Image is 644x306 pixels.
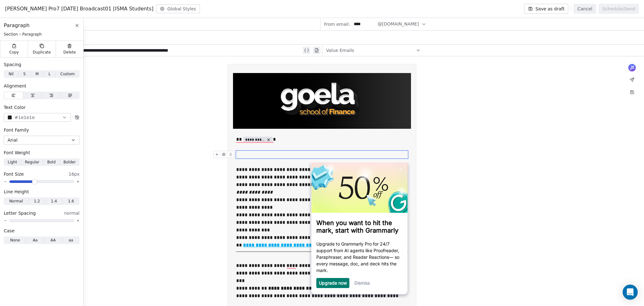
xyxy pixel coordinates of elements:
a: Dismiss [47,118,62,123]
span: Aa [33,237,38,243]
img: close_x_white.png [92,6,94,8]
span: Paragraph [22,32,42,37]
span: Duplicate [33,50,51,55]
span: Copy [9,50,19,55]
button: Cancel [574,4,596,14]
span: Font Size [4,171,24,177]
span: Arial [8,137,18,143]
button: #1e1e1e [4,113,71,122]
span: AA [50,237,56,243]
span: Text Color [4,104,25,110]
span: aa [69,237,73,243]
button: Save as draft [524,4,569,14]
span: Case [4,228,14,234]
div: Open Intercom Messenger [623,285,638,300]
span: Light [8,159,17,165]
h3: When you want to hit the mark, start with Grammarly [8,57,95,72]
span: 16px [69,171,80,177]
span: Bolder [64,159,76,165]
button: Global Styles [156,4,200,13]
span: 1.2 [34,198,40,204]
span: None [10,237,20,243]
span: M [36,71,39,77]
span: Line Height [4,189,29,195]
span: Font Family [4,127,29,133]
a: Upgrade now [11,118,39,123]
span: 1.6 [68,198,74,204]
span: Alignment [4,83,26,89]
span: Regular [25,159,39,165]
span: Font Weight [4,150,30,156]
span: S [23,71,26,77]
span: From email: [324,21,350,27]
span: [PERSON_NAME] Pro7 [DATE] Broadcast01 [ISMA Students] [5,5,153,13]
span: Bold [47,159,56,165]
span: Custom [60,71,75,77]
span: L [48,71,51,77]
span: @[DOMAIN_NAME] [378,21,419,27]
p: Upgrade to Grammarly Pro for 24/7 support from AI agents like Proofreader, Paraphraser, and Reade... [8,78,95,111]
span: 1.4 [51,198,57,204]
span: Value Emails [326,47,354,54]
span: Paragraph [4,22,30,29]
span: #1e1e1e [14,114,35,121]
span: Letter Spacing [4,210,36,216]
span: Normal [9,198,23,204]
span: Section [4,32,18,37]
span: Spacing [4,61,21,68]
button: Schedule/Send [599,4,639,14]
span: Nil [8,71,14,77]
span: normal [64,210,80,216]
span: Delete [64,50,76,55]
